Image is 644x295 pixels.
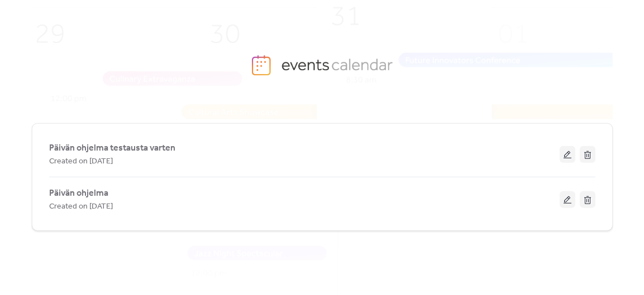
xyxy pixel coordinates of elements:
a: Päivän ohjelma testausta varten [49,145,175,151]
a: Päivän ohjelma [49,190,108,196]
span: Päivän ohjelma [49,187,108,200]
span: Päivän ohjelma testausta varten [49,142,175,155]
span: Created on [DATE] [49,200,113,214]
span: Created on [DATE] [49,155,113,168]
